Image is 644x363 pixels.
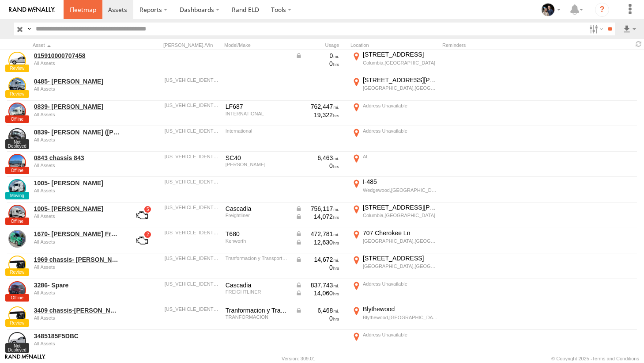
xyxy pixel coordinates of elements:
[551,356,639,361] div: © Copyright 2025 -
[8,332,26,350] a: View Asset Details
[350,102,439,126] label: Click to View Current Location
[226,128,289,134] div: International
[350,280,439,304] label: Click to View Current Location
[363,212,437,218] div: Columbia,[GEOGRAPHIC_DATA]
[226,162,289,167] div: Dorsey
[363,60,437,66] div: Columbia,[GEOGRAPHIC_DATA]
[295,314,339,322] div: 0
[226,314,289,320] div: TRANFORMACION
[165,154,219,159] div: 5JYSC4027PPC34651
[592,356,639,361] a: Terms and Conditions
[34,52,120,60] a: 015910000707458
[34,239,120,245] div: undefined
[8,256,26,273] a: View Asset Details
[363,187,437,193] div: Wedgewood,[GEOGRAPHIC_DATA]
[34,315,120,321] div: undefined
[34,103,120,111] a: 0839- [PERSON_NAME]
[226,103,289,111] div: LF687
[442,42,542,48] div: Reminders
[226,281,289,289] div: Cascadia
[34,179,120,187] a: 1005- [PERSON_NAME]
[34,332,120,340] a: 3485185F5DBC
[165,281,219,287] div: 1FUJGLBG7BSAW3286
[34,112,120,117] div: undefined
[595,3,609,17] i: ?
[350,178,439,202] label: Click to View Current Location
[34,290,120,295] div: undefined
[34,154,120,162] a: 0843 chassis 843
[295,60,339,68] div: 0
[363,263,437,269] div: [GEOGRAPHIC_DATA],[GEOGRAPHIC_DATA]
[34,77,120,85] a: 0485- [PERSON_NAME]
[226,289,289,294] div: FREIGHTLINER
[363,305,437,313] div: Blythewood
[294,42,347,48] div: Usage
[34,264,120,270] div: undefined
[350,127,439,151] label: Click to View Current Location
[350,42,439,48] div: Location
[363,203,437,211] div: [STREET_ADDRESS][PERSON_NAME]
[363,178,437,186] div: I-485
[5,354,45,363] a: Visit our Website
[586,23,605,35] label: Search Filter Options
[165,205,219,210] div: 3AKJGLD19LDLX1005
[163,42,221,48] div: [PERSON_NAME]./Vin
[295,154,339,162] div: 6,463
[363,76,437,84] div: [STREET_ADDRESS][PERSON_NAME]
[295,162,339,170] div: 0
[34,86,120,92] div: undefined
[295,103,339,111] div: 762,447
[350,254,439,278] label: Click to View Current Location
[226,238,289,244] div: Kenworth
[350,331,439,355] label: Click to View Current Location
[226,111,289,116] div: INTERNATIONAL
[226,205,289,213] div: Cascadia
[34,137,120,142] div: undefined
[363,254,437,262] div: [STREET_ADDRESS]
[363,314,437,321] div: Blythewood,[GEOGRAPHIC_DATA]
[295,230,339,238] div: Data from Vehicle CANbus
[363,50,437,58] div: [STREET_ADDRESS]
[165,306,219,312] div: 3T9F3226XPP209017
[363,85,437,91] div: [GEOGRAPHIC_DATA],[GEOGRAPHIC_DATA]
[363,238,437,244] div: [GEOGRAPHIC_DATA],[GEOGRAPHIC_DATA]
[226,306,289,314] div: Tranformacion y Transporte SA de CV,
[538,3,564,16] div: Lauren Jackson
[8,306,26,324] a: View Asset Details
[363,229,437,237] div: 707 Cherokee Ln
[165,128,219,134] div: 3HSDJSNR1GN110839
[8,205,26,222] a: View Asset Details
[34,306,120,314] a: 3409 chassis-[PERSON_NAME]
[295,264,339,271] div: 0
[363,153,437,160] div: AL
[34,214,120,219] div: undefined
[34,256,120,264] a: 1969 chassis- [PERSON_NAME]
[34,188,120,193] div: undefined
[165,230,219,235] div: 1XKYD49X1LJ301670
[8,179,26,197] a: View Asset Details
[226,256,289,261] div: Tranformacion y Transporte SA de CV
[126,230,158,251] a: View Asset with Fault/s
[295,306,339,314] div: Data from Vehicle CANbus
[295,52,339,60] div: Data from Vehicle CANbus
[8,128,26,146] a: View Asset Details
[622,23,637,35] label: Export results as...
[295,256,339,264] div: Data from Vehicle CANbus
[34,61,120,66] div: undefined
[33,42,121,48] div: Click to Sort
[295,289,339,297] div: Data from Vehicle CANbus
[295,281,339,289] div: Data from Vehicle CANbus
[8,52,26,69] a: View Asset Details
[295,238,339,246] div: Data from Vehicle CANbus
[224,42,290,48] div: Model/Make
[282,356,315,361] div: Version: 309.01
[9,7,55,13] img: rand-logo.svg
[34,205,120,213] a: 1005- [PERSON_NAME]
[34,230,120,238] a: 1670- [PERSON_NAME] Free [PERSON_NAME]
[34,341,120,346] div: undefined
[165,77,219,83] div: 3HSDZAPR8KN510485
[8,154,26,172] a: View Asset Details
[8,103,26,120] a: View Asset Details
[165,256,219,261] div: 3T9F32266PP209015
[8,230,26,248] a: View Asset Details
